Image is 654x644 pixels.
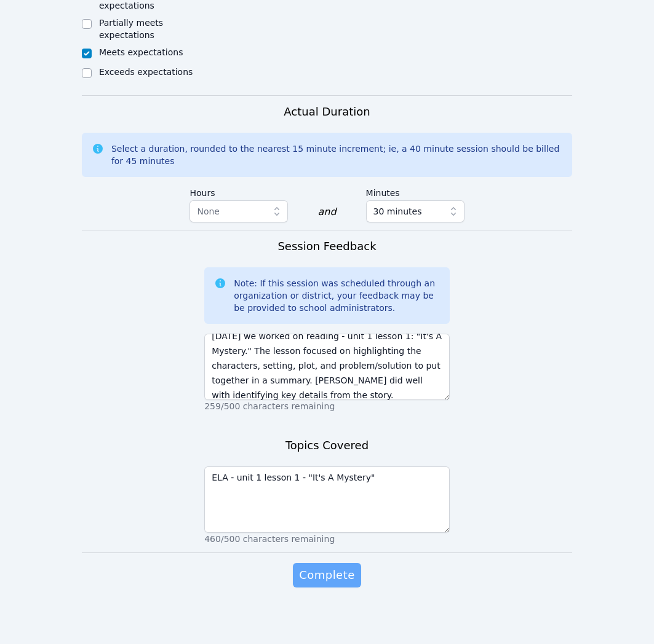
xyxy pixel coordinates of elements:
button: None [189,200,288,222]
h3: Topics Covered [285,437,369,454]
span: 30 minutes [373,204,422,219]
div: Select a duration, rounded to the nearest 15 minute increment; ie, a 40 minute session should be ... [111,143,562,167]
label: Exceeds expectations [99,67,193,77]
p: 460/500 characters remaining [204,533,450,545]
span: None [197,206,220,216]
label: Hours [189,182,288,200]
button: Complete [293,563,361,587]
label: Meets expectations [99,47,183,57]
h3: Session Feedback [277,238,376,255]
span: Complete [299,567,354,584]
button: 30 minutes [366,200,465,222]
label: Partially meets expectations [99,18,163,40]
div: and [317,205,336,219]
textarea: [DATE] we worked on reading - unit 1 lesson 1: "It's A Mystery." The lesson focused on highlighti... [204,334,450,400]
h3: Actual Duration [284,103,370,120]
div: Note: If this session was scheduled through an organization or district, your feedback may be be ... [234,277,440,314]
p: 259/500 characters remaining [204,400,450,412]
textarea: ELA - unit 1 lesson 1 - "It's A Mystery" [204,466,450,533]
label: Minutes [366,182,465,200]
